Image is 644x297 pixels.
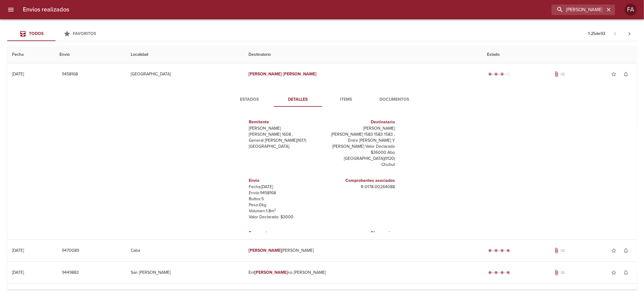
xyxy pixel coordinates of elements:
[620,245,632,257] button: Activar notificaciones
[249,144,320,150] p: [GEOGRAPHIC_DATA]
[494,72,498,76] span: radio_button_checked
[500,271,504,274] span: radio_button_checked
[249,119,320,125] h6: Remitente
[482,46,637,63] th: Estado
[325,131,395,156] p: [PERSON_NAME] 1583 1583 1583 , Entre [PERSON_NAME] Y [PERSON_NAME] Valor Declarado $36000 Abo
[283,71,316,77] em: [PERSON_NAME]
[255,270,288,275] em: [PERSON_NAME]
[325,156,395,162] p: [GEOGRAPHIC_DATA] ( 9120 )
[374,96,415,103] span: Documentos
[325,230,395,236] h6: Observacion
[488,271,492,274] span: radio_button_checked
[62,269,79,276] span: 9449883
[249,202,320,208] p: Peso: 0 kg
[249,230,320,236] h6: Transporte
[326,96,367,103] span: Items
[73,31,96,36] span: Favoritos
[248,71,282,77] em: [PERSON_NAME]
[248,248,282,253] em: [PERSON_NAME]
[59,267,81,278] button: 9449883
[126,63,244,85] td: [GEOGRAPHIC_DATA]
[325,162,395,168] p: Chubut
[249,196,320,202] p: Bultos: 5
[249,131,320,137] p: [PERSON_NAME] 1608 ,
[611,248,617,254] span: star_border
[506,271,510,274] span: radio_button_checked
[559,71,566,77] span: No tiene pedido asociado
[244,46,482,63] th: Destinatario
[249,190,320,196] p: Envío: 9458168
[23,5,69,14] h6: Envios realizados
[608,245,620,257] button: Agregar a favoritos
[325,125,395,131] p: [PERSON_NAME]
[12,71,24,77] div: [DATE]
[126,262,244,283] td: San [PERSON_NAME]
[7,46,55,63] th: Fecha
[552,5,605,15] input: buscar
[588,31,605,37] p: 1 - 25 de 93
[244,240,482,261] td: [PERSON_NAME]
[487,270,511,276] div: Entregado
[249,184,320,190] p: Fecha: [DATE]
[488,249,492,252] span: radio_button_checked
[611,71,617,77] span: star_border
[12,248,24,253] div: [DATE]
[487,248,511,254] div: Entregado
[506,249,510,252] span: radio_button_checked
[325,119,395,125] h6: Destinatario
[249,208,320,214] p: Volumen: 1.8 m
[244,262,482,283] td: Ent no [PERSON_NAME]
[500,72,504,76] span: radio_button_checked
[625,4,637,16] div: FA
[500,249,504,252] span: radio_button_checked
[249,125,320,131] p: [PERSON_NAME]
[623,248,629,254] span: notifications_none
[553,248,559,254] span: Tiene documentos adjuntos
[226,92,419,107] div: Tabs detalle de guia
[126,46,244,63] th: Localidad
[249,177,320,184] h6: Envio
[12,270,24,275] div: [DATE]
[559,248,566,254] span: No tiene pedido asociado
[487,71,511,77] div: En viaje
[277,96,319,103] span: Detalles
[506,72,510,76] span: radio_button_unchecked
[274,208,276,212] sup: 3
[623,71,629,77] span: notifications_none
[553,270,559,276] span: Tiene documentos adjuntos
[559,270,566,276] span: No tiene pedido asociado
[325,184,395,190] p: R - 0178 - 00264088
[126,240,244,261] td: Caba
[553,71,559,77] span: Tiene documentos adjuntos
[611,270,617,276] span: star_border
[249,214,320,220] p: Valor Declarado: $ 3000
[494,271,498,274] span: radio_button_checked
[55,46,126,63] th: Envio
[494,249,498,252] span: radio_button_checked
[4,2,18,17] button: menu
[623,270,629,276] span: notifications_none
[62,247,79,254] span: 9470089
[229,96,270,103] span: Estados
[62,71,78,78] span: 9458168
[325,177,395,184] h6: Comprobantes asociados
[620,267,632,279] button: Activar notificaciones
[59,69,80,80] button: 9458168
[620,68,632,80] button: Activar notificaciones
[29,31,43,36] span: Todos
[7,27,104,41] div: Tabs Envios
[59,245,82,256] button: 9470089
[488,72,492,76] span: radio_button_checked
[249,137,320,144] p: General [PERSON_NAME] ( 1617 )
